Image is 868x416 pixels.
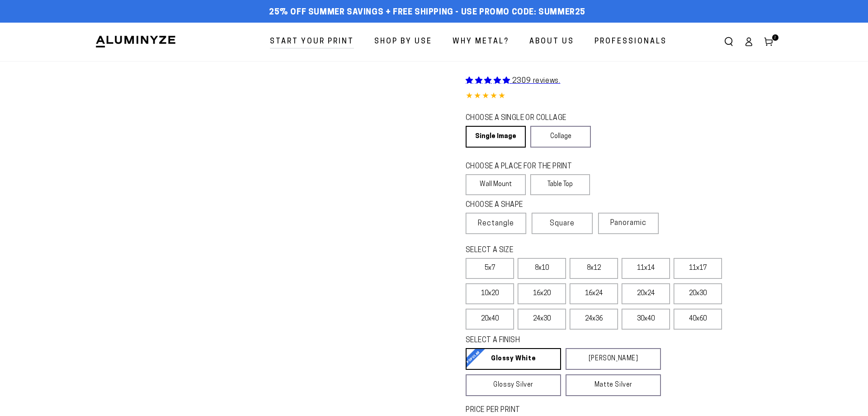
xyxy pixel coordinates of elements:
span: About Us [529,35,574,48]
span: Shop By Use [374,35,432,48]
label: 8x12 [570,258,618,279]
span: Square [550,218,575,229]
a: Shop By Use [368,30,439,54]
span: 2 [774,34,777,41]
a: Single Image [466,126,526,148]
label: 11x14 [622,258,670,279]
a: Professionals [588,30,674,54]
a: [PERSON_NAME] [566,348,661,370]
label: 30x40 [622,309,670,330]
span: Start Your Print [270,35,354,48]
a: Start Your Print [263,30,361,54]
legend: SELECT A SIZE [466,245,646,256]
legend: CHOOSE A SINGLE OR COLLAGE [466,113,582,124]
label: 20x30 [674,283,722,304]
span: 25% off Summer Savings + Free Shipping - Use Promo Code: SUMMER25 [269,8,585,18]
legend: SELECT A FINISH [466,335,639,346]
label: 24x36 [570,309,618,330]
label: Table Top [530,174,590,195]
a: Glossy Silver [466,374,561,396]
span: Rectangle [478,218,514,229]
a: 2309 reviews. [466,77,560,85]
label: 16x20 [518,283,566,304]
label: 20x24 [622,283,670,304]
summary: Search our site [719,32,739,52]
label: 10x20 [466,283,514,304]
label: Wall Mount [466,174,526,195]
legend: CHOOSE A SHAPE [466,200,583,210]
span: Professionals [594,35,667,48]
img: Aluminyze [95,35,176,48]
label: 40x60 [674,309,722,330]
label: PRICE PER PRINT [466,405,773,416]
a: Collage [530,126,590,148]
label: 5x7 [466,258,514,279]
label: 16x24 [570,283,618,304]
label: 20x40 [466,309,514,330]
div: 4.85 out of 5.0 stars [466,90,773,103]
label: 11x17 [674,258,722,279]
span: Panoramic [610,220,646,227]
a: About Us [523,30,581,54]
legend: CHOOSE A PLACE FOR THE PRINT [466,162,582,172]
a: Matte Silver [566,374,661,396]
label: 24x30 [518,309,566,330]
label: 8x10 [518,258,566,279]
span: Why Metal? [453,35,509,48]
a: Why Metal? [446,30,516,54]
a: Glossy White [466,348,561,370]
span: 2309 reviews. [512,77,561,85]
